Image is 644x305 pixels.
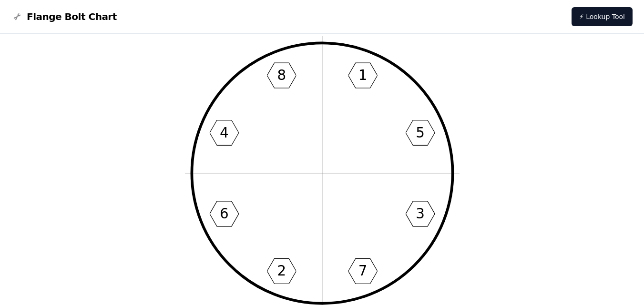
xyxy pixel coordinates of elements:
text: 6 [220,206,229,222]
a: Flange Bolt Chart LogoFlange Bolt Chart [11,10,117,23]
text: 4 [220,125,229,141]
span: Flange Bolt Chart [27,10,117,23]
img: Flange Bolt Chart Logo [11,11,23,22]
text: 1 [358,67,367,83]
text: 3 [416,206,425,222]
text: 8 [277,67,286,83]
text: 2 [277,263,286,279]
text: 5 [416,125,425,141]
a: ⚡ Lookup Tool [572,7,633,26]
text: 7 [358,263,367,279]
